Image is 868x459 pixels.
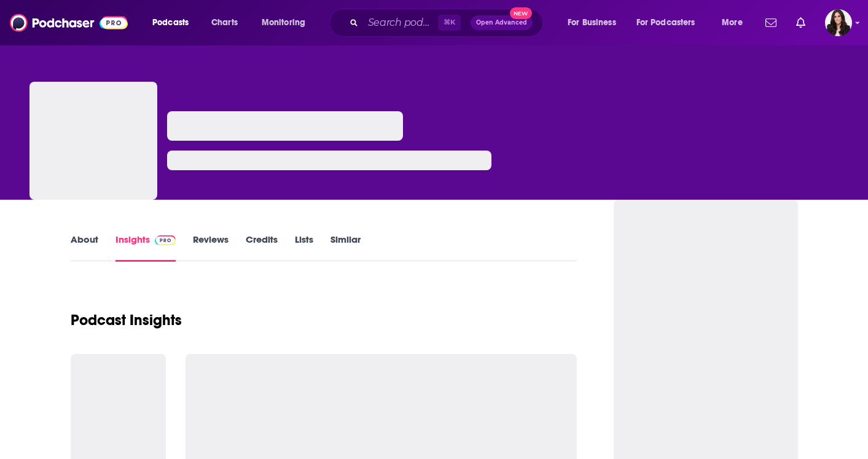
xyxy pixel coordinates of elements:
input: Search podcasts, credits, & more... [363,13,438,33]
button: open menu [253,13,321,33]
img: Podchaser Pro [155,235,176,245]
a: Similar [330,233,361,262]
a: Charts [203,13,245,33]
span: Logged in as RebeccaShapiro [825,9,852,36]
h1: Podcast Insights [71,311,182,329]
a: InsightsPodchaser Pro [115,233,176,262]
button: open menu [559,13,631,33]
span: More [722,14,743,31]
a: About [71,233,98,262]
button: open menu [713,13,758,33]
span: For Business [568,14,616,31]
button: open menu [628,13,713,33]
a: Show notifications dropdown [760,12,781,33]
button: open menu [144,13,205,33]
img: Podchaser - Follow, Share and Rate Podcasts [10,11,128,34]
span: Monitoring [262,14,305,31]
a: Credits [246,233,278,262]
button: Show profile menu [825,9,852,36]
img: User Profile [825,9,852,36]
span: Open Advanced [476,20,527,26]
a: Show notifications dropdown [791,12,810,33]
a: Reviews [193,233,229,262]
span: Charts [211,14,238,31]
span: For Podcasters [636,14,695,31]
div: Search podcasts, credits, & more... [341,9,555,37]
span: Podcasts [152,14,189,31]
span: New [510,7,532,19]
span: ⌘ K [438,15,461,31]
a: Lists [295,233,313,262]
button: Open AdvancedNew [471,15,533,30]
